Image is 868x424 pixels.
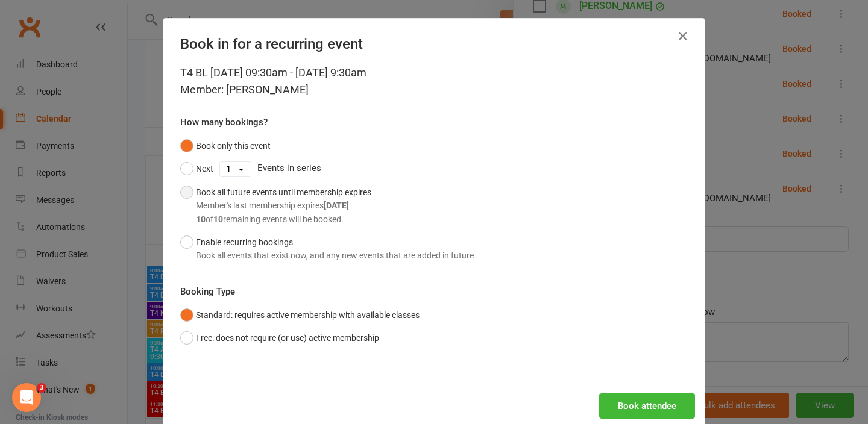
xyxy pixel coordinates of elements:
[180,157,213,180] button: Next
[180,36,688,52] h4: Book in for a recurring event
[180,181,371,231] button: Book all future events until membership expiresMember's last membership expires[DATE]10of10remain...
[196,185,371,226] div: Book all future events until membership expires
[180,134,271,157] button: Book only this event
[37,383,46,393] span: 3
[180,326,379,349] button: Free: does not require (or use) active membership
[673,26,693,46] button: Close
[180,157,688,180] div: Events in series
[324,201,349,210] strong: [DATE]
[180,231,474,267] button: Enable recurring bookingsBook all events that exist now, and any new events that are added in future
[213,214,223,224] strong: 10
[599,393,695,419] button: Book attendee
[180,304,420,326] button: Standard: requires active membership with available classes
[196,199,371,212] div: Member's last membership expires
[196,214,206,224] strong: 10
[180,284,235,299] label: Booking Type
[180,115,268,129] label: How many bookings?
[196,249,474,262] div: Book all events that exist now, and any new events that are added in future
[196,213,371,226] div: of remaining events will be booked.
[12,383,41,412] iframe: Intercom live chat
[180,64,688,98] div: T4 BL [DATE] 09:30am - [DATE] 9:30am Member: [PERSON_NAME]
